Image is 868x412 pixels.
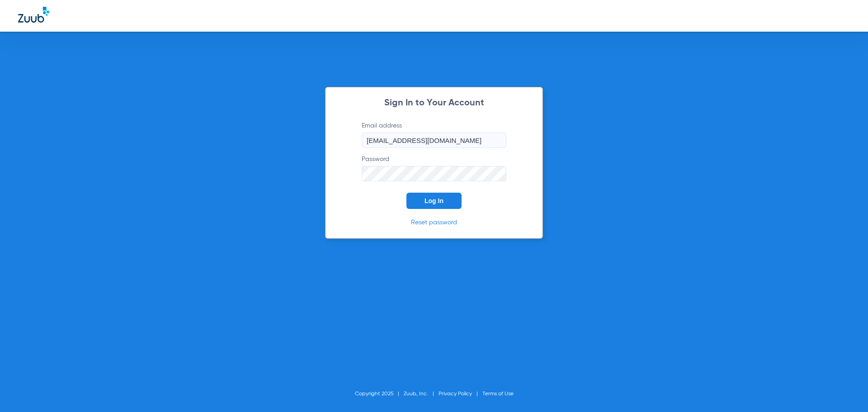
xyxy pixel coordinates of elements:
[362,133,506,148] input: Email address
[482,391,514,397] a: Terms of Use
[411,219,457,226] a: Reset password
[348,99,520,108] h2: Sign In to Your Account
[406,193,462,209] button: Log In
[355,389,404,398] li: Copyright 2025
[439,391,472,397] a: Privacy Policy
[18,7,49,23] img: Zuub Logo
[362,166,506,181] input: Password
[362,121,506,148] label: Email address
[425,197,443,204] span: Log In
[362,155,506,181] label: Password
[404,389,439,398] li: Zuub, Inc.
